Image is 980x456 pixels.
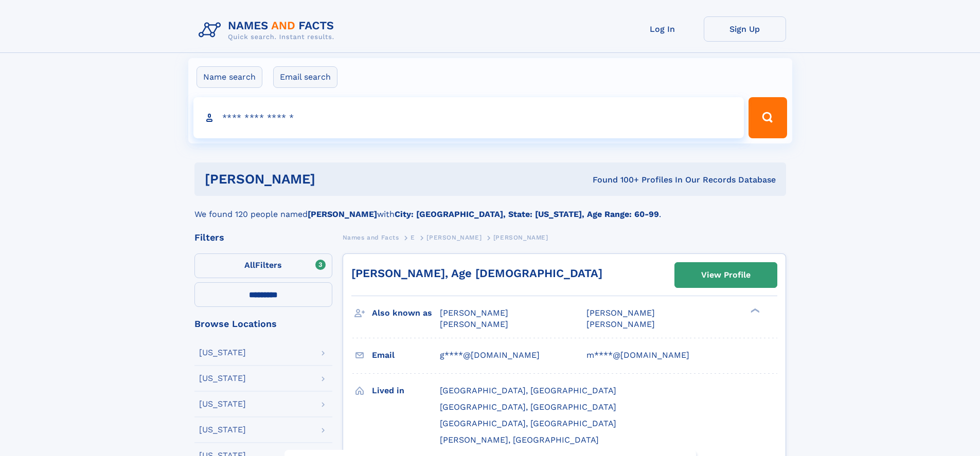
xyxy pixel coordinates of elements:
[372,304,440,322] h3: Also known as
[194,196,786,221] div: We found 120 people named with .
[308,209,377,219] b: [PERSON_NAME]
[586,308,655,318] span: [PERSON_NAME]
[621,16,704,42] a: Log In
[586,319,655,329] span: [PERSON_NAME]
[194,253,332,278] label: Filters
[411,234,415,241] span: E
[205,173,454,186] h1: [PERSON_NAME]
[343,231,399,244] a: Names and Facts
[199,400,246,408] div: [US_STATE]
[372,346,440,364] h3: Email
[193,97,744,138] input: search input
[493,234,548,241] span: [PERSON_NAME]
[454,174,776,186] div: Found 100+ Profiles In Our Records Database
[194,319,332,329] div: Browse Locations
[701,263,751,287] div: View Profile
[395,209,659,219] b: City: [GEOGRAPHIC_DATA], State: [US_STATE], Age Range: 60-99
[440,435,599,445] span: [PERSON_NAME], [GEOGRAPHIC_DATA]
[194,233,332,242] div: Filters
[199,349,246,357] div: [US_STATE]
[675,263,777,287] a: View Profile
[748,307,760,314] div: ❯
[372,382,440,399] h3: Lived in
[440,418,616,428] span: [GEOGRAPHIC_DATA], [GEOGRAPHIC_DATA]
[440,308,508,318] span: [PERSON_NAME]
[197,66,262,88] label: Name search
[199,374,246,382] div: [US_STATE]
[440,319,508,329] span: [PERSON_NAME]
[244,260,255,270] span: All
[426,231,482,244] a: [PERSON_NAME]
[411,231,415,244] a: E
[440,402,616,412] span: [GEOGRAPHIC_DATA], [GEOGRAPHIC_DATA]
[351,267,602,280] a: [PERSON_NAME], Age [DEMOGRAPHIC_DATA]
[194,16,343,44] img: Logo Names and Facts
[426,234,482,241] span: [PERSON_NAME]
[704,16,786,42] a: Sign Up
[749,97,787,138] button: Search Button
[199,426,246,434] div: [US_STATE]
[440,386,616,395] span: [GEOGRAPHIC_DATA], [GEOGRAPHIC_DATA]
[273,66,337,88] label: Email search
